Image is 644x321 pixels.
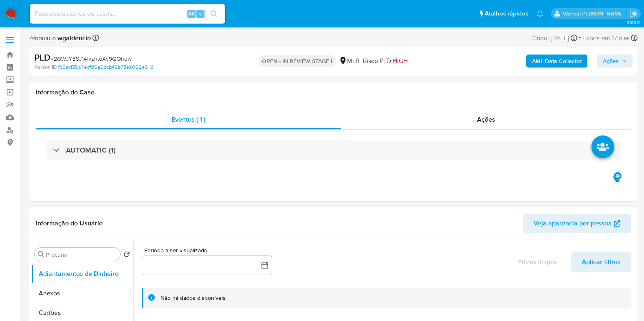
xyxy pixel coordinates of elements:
[199,10,202,17] span: s
[188,10,195,17] span: Alt
[205,8,222,20] button: search-icon
[363,57,408,66] span: Risco PLD:
[534,214,612,233] span: Veja aparência por pessoa
[171,115,205,124] span: Eventos ( 1 )
[46,141,621,159] div: AUTOMATIC (1)
[29,34,91,43] span: Atribuiu o
[526,55,587,68] button: AML Data Collector
[34,51,51,64] b: PLD
[36,88,631,96] h1: Informação do Caso
[536,10,543,17] a: Notificações
[46,251,117,258] input: Procurar
[123,251,130,260] button: Retornar ao pedido padrão
[485,9,528,18] span: Atalhos rápidos
[56,33,91,43] b: wgaldencio
[629,9,638,18] a: Sair
[603,55,619,68] span: Ações
[523,214,631,233] button: Veja aparência por pessoa
[532,55,582,68] b: AML Data Collector
[31,284,133,303] button: Anexos
[579,33,581,44] span: -
[393,56,408,66] span: HIGH
[58,63,153,71] a: fb5ecf85b7edf95a5bcb49b78eb052e9
[38,251,44,258] button: Procurar
[259,55,336,67] p: OPEN - IN REVIEW STAGE I
[563,10,626,17] p: werica.jgaldencio@mercadolivre.com
[532,33,577,44] div: Criou: [DATE]
[477,115,495,124] span: Ações
[36,219,103,227] h1: Informação do Usuário
[597,55,633,68] button: Ações
[582,34,630,43] span: Expira em 17 dias
[66,146,116,155] h3: AUTOMATIC (1)
[51,55,132,63] span: # 2GWJYESJ1AIvzhtuAv9QQhuw
[339,57,360,66] div: MLB
[30,9,225,19] input: Pesquise usuários ou casos...
[34,63,57,71] b: Person ID
[31,264,133,284] button: Adiantamentos de Dinheiro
